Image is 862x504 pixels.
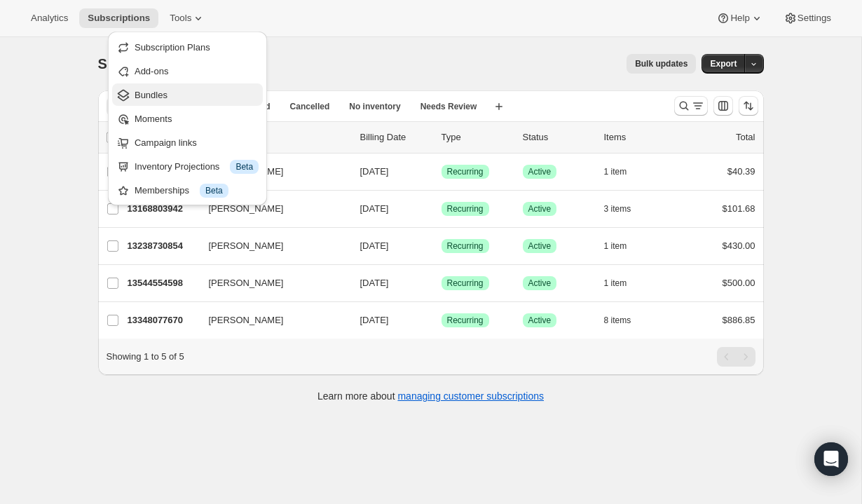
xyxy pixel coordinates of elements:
[442,130,512,144] div: Type
[200,309,341,332] button: [PERSON_NAME]
[360,166,389,177] span: [DATE]
[604,130,674,144] div: Items
[200,235,341,257] button: [PERSON_NAME]
[107,350,184,364] p: Showing 1 to 5 of 5
[814,442,848,476] div: Open Intercom Messenger
[128,313,198,327] p: 13348077670
[447,315,484,326] span: Recurring
[112,131,263,154] button: Campaign links
[135,137,197,148] span: Campaign links
[627,54,696,74] button: Bulk updates
[447,166,484,177] span: Recurring
[360,240,389,251] span: [DATE]
[727,166,755,177] span: $40.39
[128,130,755,144] div: IDCustomerBilling DateTypeStatusItemsTotal
[135,160,259,174] div: Inventory Projections
[360,130,430,144] p: Billing Date
[209,239,284,253] span: [PERSON_NAME]
[360,203,389,214] span: [DATE]
[775,8,840,28] button: Settings
[349,101,400,112] span: No inventory
[360,315,389,325] span: [DATE]
[674,96,708,116] button: Search and filter results
[22,8,76,28] button: Analytics
[528,240,552,252] span: Active
[528,166,552,177] span: Active
[128,276,198,290] p: 13544554598
[205,185,223,196] span: Beta
[235,161,253,172] span: Beta
[128,239,198,253] p: 13238730854
[604,315,631,326] span: 8 items
[135,42,210,53] span: Subscription Plans
[447,278,484,289] span: Recurring
[730,13,749,24] span: Help
[88,13,150,24] span: Subscriptions
[98,56,190,71] span: Subscriptions
[112,179,263,201] button: Memberships
[79,8,158,28] button: Subscriptions
[717,347,755,367] nav: Pagination
[135,90,167,100] span: Bundles
[604,162,643,182] button: 1 item
[736,130,755,144] p: Total
[798,13,831,24] span: Settings
[135,66,168,76] span: Add-ons
[604,199,647,219] button: 3 items
[128,162,755,182] div: 13544587366[PERSON_NAME][DATE]SuccessRecurringSuccessActive1 item$40.39
[604,278,627,289] span: 1 item
[710,58,737,69] span: Export
[209,130,349,144] p: Customer
[170,13,191,24] span: Tools
[702,54,745,74] button: Export
[604,240,627,252] span: 1 item
[723,203,755,214] span: $101.68
[112,83,263,106] button: Bundles
[128,311,755,330] div: 13348077670[PERSON_NAME][DATE]SuccessRecurringSuccessActive8 items$886.85
[135,114,172,124] span: Moments
[112,36,263,58] button: Subscription Plans
[523,130,593,144] p: Status
[290,101,330,112] span: Cancelled
[112,107,263,130] button: Moments
[528,278,552,289] span: Active
[112,60,263,82] button: Add-ons
[420,101,477,112] span: Needs Review
[31,13,68,24] span: Analytics
[209,313,284,327] span: [PERSON_NAME]
[161,8,214,28] button: Tools
[317,389,544,403] p: Learn more about
[604,273,643,293] button: 1 item
[713,96,733,116] button: Customize table column order and visibility
[528,315,552,326] span: Active
[708,8,772,28] button: Help
[135,184,259,198] div: Memberships
[447,240,484,252] span: Recurring
[128,236,755,256] div: 13238730854[PERSON_NAME][DATE]SuccessRecurringSuccessActive1 item$430.00
[447,203,484,214] span: Recurring
[112,155,263,177] button: Inventory Projections
[397,390,544,402] a: managing customer subscriptions
[488,97,510,116] button: Create new view
[200,272,341,294] button: [PERSON_NAME]
[128,199,755,219] div: 13168803942[PERSON_NAME][DATE]SuccessRecurringSuccessActive3 items$101.68
[739,96,758,116] button: Sort the results
[723,240,755,251] span: $430.00
[528,203,552,214] span: Active
[604,203,631,214] span: 3 items
[723,315,755,325] span: $886.85
[604,311,647,330] button: 8 items
[128,273,755,293] div: 13544554598[PERSON_NAME][DATE]SuccessRecurringSuccessActive1 item$500.00
[635,58,687,69] span: Bulk updates
[723,278,755,288] span: $500.00
[209,276,284,290] span: [PERSON_NAME]
[604,236,643,256] button: 1 item
[604,166,627,177] span: 1 item
[360,278,389,288] span: [DATE]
